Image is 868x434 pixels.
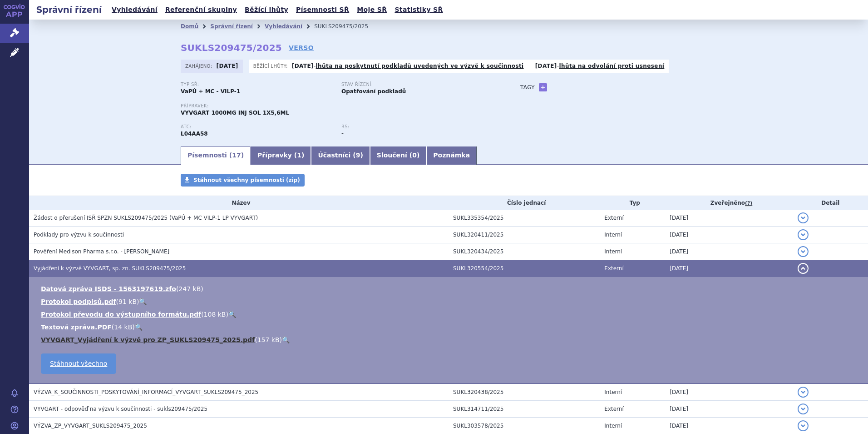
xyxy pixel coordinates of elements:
[118,298,137,305] span: 91 kB
[282,336,290,343] a: 🔍
[41,311,201,318] a: Protokol převodu do výstupního formátu.pdf
[41,310,859,319] li: ( )
[289,43,314,52] a: VERSO
[292,63,314,69] strong: [DATE]
[181,124,332,130] p: ATC:
[204,311,226,318] span: 108 kB
[392,4,445,16] a: Statistiky SŘ
[600,196,665,210] th: Typ
[29,196,449,210] th: Název
[341,88,406,95] strong: Opatřování podkladů
[41,298,116,305] a: Protokol podpisů.pdf
[341,124,493,130] p: RS:
[520,82,535,93] h3: Tagy
[41,323,859,332] li: ( )
[34,423,147,429] span: VÝZVA_ZP_VYVGART_SUKLS209475_2025
[34,406,207,412] span: VYVGART - odpověď na výzvu k součinnosti - sukls209475/2025
[228,311,236,318] a: 🔍
[665,384,793,401] td: [DATE]
[34,265,186,272] span: Vyjádření k výzvě VYVGART, sp. zn. SUKLS209475/2025
[798,420,809,431] button: detail
[178,285,201,293] span: 247 kB
[665,210,793,227] td: [DATE]
[181,42,282,53] strong: SUKLS209475/2025
[181,82,332,87] p: Typ SŘ:
[604,248,622,255] span: Interní
[181,131,208,137] strong: EFGARTIGIMOD ALFA
[41,284,859,293] li: ( )
[163,4,240,16] a: Referenční skupiny
[185,62,214,70] span: Zahájeno:
[665,196,793,210] th: Zveřejněno
[604,406,623,412] span: Externí
[181,88,240,95] strong: VaPÚ + MC - VILP-1
[449,243,600,260] td: SUKL320434/2025
[139,298,147,305] a: 🔍
[311,146,370,165] a: Účastníci (9)
[41,336,255,343] a: VYVGART_Vyjádření k výzvě pro ZP_SUKLS209475_2025.pdf
[293,4,352,16] a: Písemnosti SŘ
[793,196,868,210] th: Detail
[41,323,112,331] a: Textová zpráva.PDF
[449,210,600,227] td: SUKL335354/2025
[354,4,390,16] a: Moje SŘ
[604,423,622,429] span: Interní
[210,23,253,30] a: Správní řízení
[41,297,859,306] li: ( )
[604,232,622,238] span: Interní
[798,246,809,257] button: detail
[242,4,291,16] a: Běžící lhůty
[665,260,793,277] td: [DATE]
[604,265,623,272] span: Externí
[217,63,238,69] strong: [DATE]
[426,146,477,165] a: Poznámka
[181,146,251,165] a: Písemnosti (17)
[265,23,302,30] a: Vyhledávání
[181,103,502,109] p: Přípravek:
[798,404,809,414] button: detail
[798,387,809,398] button: detail
[34,232,124,238] span: Podklady pro výzvu k součinnosti
[412,151,417,159] span: 0
[449,260,600,277] td: SUKL320554/2025
[297,151,301,159] span: 1
[41,335,859,344] li: ( )
[114,323,132,331] span: 14 kB
[449,384,600,401] td: SUKL320438/2025
[449,227,600,243] td: SUKL320411/2025
[539,83,547,91] a: +
[665,227,793,243] td: [DATE]
[798,229,809,240] button: detail
[745,200,752,207] abbr: (?)
[449,401,600,418] td: SUKL314711/2025
[604,215,623,221] span: Externí
[34,248,169,255] span: Pověření Medison Pharma s.r.o. - Hrdličková
[251,146,311,165] a: Přípravky (1)
[181,23,198,30] a: Domů
[665,243,793,260] td: [DATE]
[29,3,109,16] h2: Správní řízení
[41,285,176,293] a: Datová zpráva ISDS - 1563197619.zfo
[665,401,793,418] td: [DATE]
[41,353,116,374] a: Stáhnout všechno
[559,63,664,69] a: lhůta na odvolání proti usnesení
[370,146,426,165] a: Sloučení (0)
[181,110,289,116] span: VYVGART 1000MG INJ SOL 1X5,6ML
[341,82,493,87] p: Stav řízení:
[34,215,258,221] span: Žádost o přerušení ISŘ SPZN SUKLS209475/2025 (VaPÚ + MC VILP-1 LP VYVGART)
[181,174,305,187] a: Stáhnout všechny písemnosti (zip)
[34,389,258,395] span: VÝZVA_K_SOUČINNOSTI_POSKYTOVÁNÍ_INFORMACÍ_VYVGART_SUKLS209475_2025
[292,62,524,70] p: -
[604,389,622,395] span: Interní
[535,62,665,70] p: -
[535,63,557,69] strong: [DATE]
[253,62,290,70] span: Běžící lhůty:
[109,4,160,16] a: Vyhledávání
[193,177,300,183] span: Stáhnout všechny písemnosti (zip)
[135,323,143,331] a: 🔍
[257,336,280,343] span: 157 kB
[449,196,600,210] th: Číslo jednací
[316,63,524,69] a: lhůta na poskytnutí podkladů uvedených ve výzvě k součinnosti
[341,131,344,137] strong: -
[798,212,809,223] button: detail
